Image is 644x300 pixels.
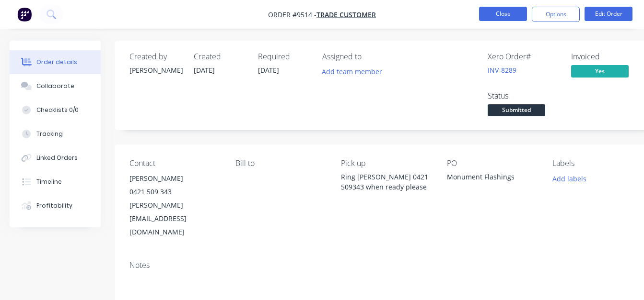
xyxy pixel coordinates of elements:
button: Add labels [547,172,591,185]
span: Order #9514 - [268,10,316,19]
span: Submitted [488,104,545,116]
span: [DATE] [258,66,279,75]
button: Submitted [488,104,545,119]
button: Collaborate [10,74,101,98]
div: [PERSON_NAME]0421 509 343[PERSON_NAME][EMAIL_ADDRESS][DOMAIN_NAME] [129,172,220,239]
div: [PERSON_NAME] [129,172,220,185]
div: [PERSON_NAME][EMAIL_ADDRESS][DOMAIN_NAME] [129,199,220,239]
div: Collaborate [36,82,74,90]
button: Tracking [10,122,101,146]
div: Pick up [341,159,432,168]
button: Order details [10,50,101,74]
div: Created by [129,52,182,61]
button: Add team member [322,65,387,78]
div: Assigned to [322,52,418,61]
button: Linked Orders [10,146,101,170]
a: INV-8289 [488,66,516,75]
div: PO [447,159,538,168]
div: Created [194,52,246,61]
div: Timeline [36,178,62,186]
div: Order details [36,58,77,67]
div: [PERSON_NAME] [129,65,182,75]
div: Contact [129,159,220,168]
div: Status [488,91,560,100]
img: Factory [17,7,32,22]
div: Bill to [235,159,326,168]
button: Options [532,7,580,22]
button: Add team member [317,65,387,78]
a: Trade Customer [316,10,376,19]
div: 0421 509 343 [129,185,220,199]
button: Edit Order [585,7,632,21]
span: Yes [571,65,629,77]
button: Timeline [10,170,101,194]
div: Labels [552,159,643,168]
div: Required [258,52,311,61]
div: Profitability [36,201,72,210]
div: Checklists 0/0 [36,106,79,114]
button: Close [479,7,527,21]
div: Tracking [36,130,63,138]
div: Xero Order # [488,52,560,61]
div: Ring [PERSON_NAME] 0421 509343 when ready please [341,172,432,192]
button: Profitability [10,194,101,218]
div: Linked Orders [36,154,78,162]
div: Monument Flashings [447,172,538,185]
div: Notes [129,261,643,270]
button: Checklists 0/0 [10,98,101,122]
div: Invoiced [571,52,643,61]
span: [DATE] [194,66,215,75]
